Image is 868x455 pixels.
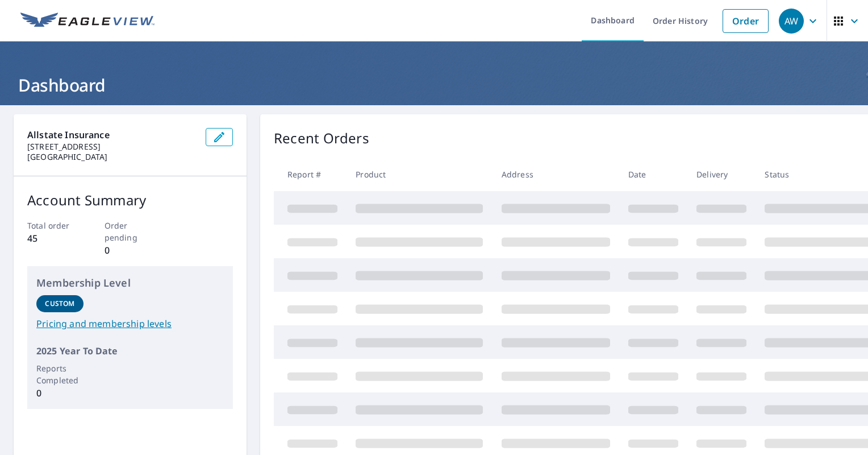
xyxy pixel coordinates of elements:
th: Report # [274,158,347,191]
p: 2025 Year To Date [36,344,224,358]
p: Allstate Insurance [27,128,197,142]
p: [STREET_ADDRESS] [27,142,197,152]
img: EV Logo [20,13,155,30]
p: Total order [27,220,79,231]
th: Address [493,158,619,191]
th: Product [347,158,492,191]
p: 45 [27,231,79,245]
p: Reports Completed [36,362,84,386]
p: 0 [105,243,156,257]
p: [GEOGRAPHIC_DATA] [27,152,197,162]
p: Membership Level [36,275,224,291]
h1: Dashboard [14,73,854,97]
p: 0 [36,386,84,400]
th: Date [619,158,687,191]
div: AW [779,9,804,34]
a: Order [723,9,769,33]
p: Recent Orders [274,128,369,148]
p: Account Summary [27,190,233,210]
th: Delivery [687,158,756,191]
p: Custom [45,299,74,309]
a: Pricing and membership levels [36,317,224,330]
p: Order pending [105,220,156,243]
